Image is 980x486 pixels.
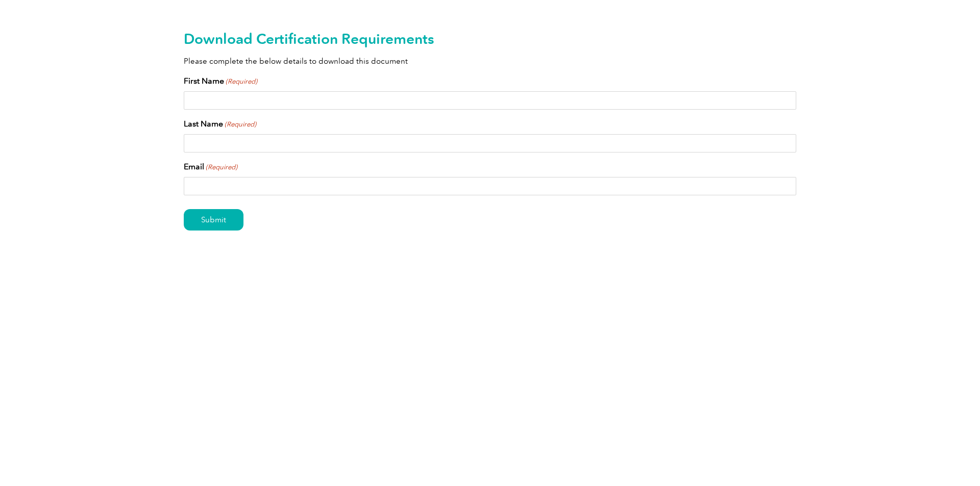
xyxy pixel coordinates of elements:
input: Submit [184,209,243,231]
label: First Name [184,75,257,87]
label: Email [184,161,237,173]
span: (Required) [205,162,238,172]
p: Please complete the below details to download this document [184,56,796,67]
label: Last Name [184,118,256,130]
span: (Required) [225,76,258,87]
h2: Download Certification Requirements [184,31,796,47]
span: (Required) [224,119,257,130]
